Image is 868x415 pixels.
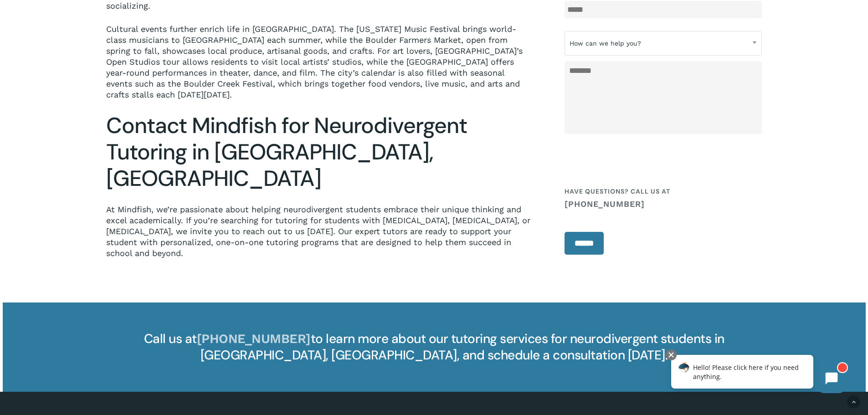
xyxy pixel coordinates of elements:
p: At Mindfish, we’re passionate about helping neurodivergent students embrace their unique thinking... [106,204,533,259]
iframe: reCAPTCHA [565,143,703,179]
p: Cultural events further enrich life in [GEOGRAPHIC_DATA]. The [US_STATE] Music Festival brings wo... [106,24,533,100]
iframe: Chatbot [662,348,855,402]
h4: Call us at to learn more about our tutoring services for neurodivergent students in [GEOGRAPHIC_D... [134,331,734,364]
span: How can we help you? [565,31,762,55]
h2: Contact Mindfish for Neurodivergent Tutoring in [GEOGRAPHIC_DATA], [GEOGRAPHIC_DATA] [106,113,533,192]
a: [PHONE_NUMBER] [565,199,762,208]
a: [PHONE_NUMBER] [197,331,311,346]
span: How can we help you? [565,33,761,52]
h4: Have questions? Call us at [565,183,762,208]
strong: [PHONE_NUMBER] [565,199,645,208]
